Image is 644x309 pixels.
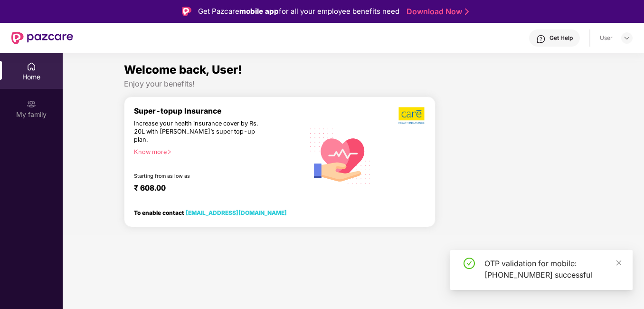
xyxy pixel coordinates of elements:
div: Get Help [549,34,573,42]
img: svg+xml;base64,PHN2ZyBpZD0iSG9tZSIgeG1sbnM9Imh0dHA6Ly93d3cudzMub3JnLzIwMDAvc3ZnIiB3aWR0aD0iMjAiIG... [27,62,36,71]
div: Starting from as low as [134,173,264,180]
div: OTP validation for mobile: [PHONE_NUMBER] successful [484,258,621,280]
a: Download Now [407,7,466,17]
div: ₹ 608.00 [134,183,294,195]
span: close [616,260,622,266]
img: Logo [182,7,191,16]
div: Know more [134,148,298,155]
a: [EMAIL_ADDRESS][DOMAIN_NAME] [186,209,287,216]
div: To enable contact [134,209,287,216]
div: Get Pazcare for all your employee benefits need [198,6,399,17]
img: svg+xml;base64,PHN2ZyB3aWR0aD0iMjAiIGhlaWdodD0iMjAiIHZpZXdCb3g9IjAgMCAyMCAyMCIgZmlsbD0ibm9uZSIgeG... [27,99,36,109]
img: svg+xml;base64,PHN2ZyBpZD0iRHJvcGRvd24tMzJ4MzIiIHhtbG5zPSJodHRwOi8vd3d3LnczLm9yZy8yMDAwL3N2ZyIgd2... [623,34,631,42]
img: svg+xml;base64,PHN2ZyB4bWxucz0iaHR0cDovL3d3dy53My5vcmcvMjAwMC9zdmciIHhtbG5zOnhsaW5rPSJodHRwOi8vd3... [304,118,377,193]
div: Enjoy your benefits! [124,79,583,89]
img: svg+xml;base64,PHN2ZyBpZD0iSGVscC0zMngzMiIgeG1sbnM9Imh0dHA6Ly93d3cudzMub3JnLzIwMDAvc3ZnIiB3aWR0aD... [536,34,546,44]
div: Super-topup Insurance [134,106,304,116]
strong: mobile app [239,7,279,16]
span: check-circle [464,258,475,269]
div: Increase your health insurance cover by Rs. 20L with [PERSON_NAME]’s super top-up plan. [134,120,263,144]
span: right [167,149,172,154]
img: New Pazcare Logo [11,32,73,44]
span: Welcome back, User! [124,63,242,77]
img: b5dec4f62d2307b9de63beb79f102df3.png [398,106,426,125]
div: User [600,34,613,42]
img: Stroke [465,7,469,17]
